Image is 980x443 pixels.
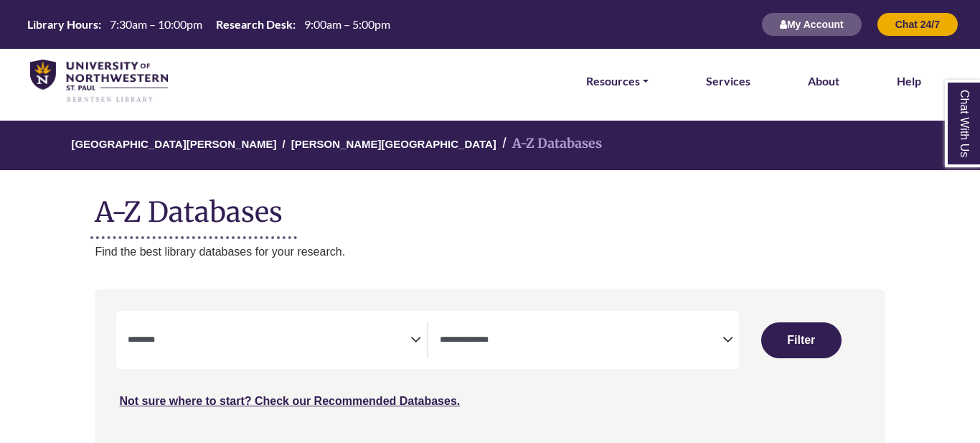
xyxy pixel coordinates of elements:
[95,185,885,228] h1: A-Z Databases
[128,335,410,347] textarea: Search
[210,17,296,32] th: Research Desk:
[22,17,396,33] a: Hours Today
[496,134,602,154] li: A-Z Databases
[440,335,722,347] textarea: Search
[95,243,885,261] p: Find the best library databases for your research.
[71,136,276,150] a: [GEOGRAPHIC_DATA][PERSON_NAME]
[291,136,496,150] a: [PERSON_NAME][GEOGRAPHIC_DATA]
[30,60,168,103] img: library_home
[22,17,102,32] th: Library Hours:
[706,72,750,90] a: Services
[897,72,921,90] a: Help
[304,17,390,31] span: 9:00am – 5:00pm
[761,12,862,37] button: My Account
[586,72,649,90] a: Resources
[95,121,885,170] nav: breadcrumb
[808,72,839,90] a: About
[119,395,460,407] a: Not sure where to start? Check our Recommended Databases.
[761,18,862,30] a: My Account
[110,17,202,31] span: 7:30am – 10:00pm
[761,322,842,358] button: Submit for Search Results
[22,17,396,30] table: Hours Today
[877,18,958,30] a: Chat 24/7
[877,12,958,37] button: Chat 24/7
